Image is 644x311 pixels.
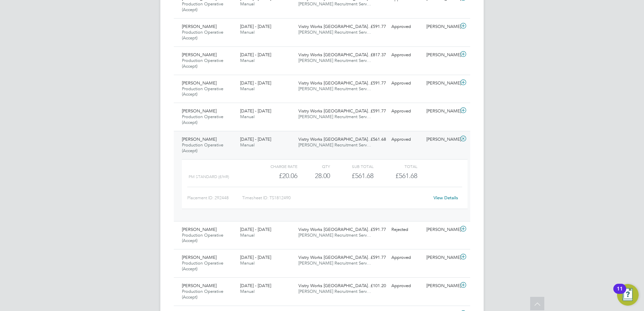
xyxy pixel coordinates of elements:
[240,80,271,86] span: [DATE] - [DATE]
[374,162,417,170] div: Total
[298,58,371,63] span: [PERSON_NAME] Recruitment Serv…
[298,288,371,294] span: [PERSON_NAME] Recruitment Serv…
[182,260,223,272] span: Production Operative (Accept)
[389,49,424,61] div: Approved
[298,114,371,119] span: [PERSON_NAME] Recruitment Serv…
[424,224,459,235] div: [PERSON_NAME]
[354,134,389,145] div: £561.68
[617,284,639,306] button: Open Resource Center, 11 new notifications
[298,24,372,29] span: Vistry Works [GEOGRAPHIC_DATA]…
[240,288,255,294] span: Manual
[298,86,371,92] span: [PERSON_NAME] Recruitment Serv…
[240,29,255,35] span: Manual
[254,162,297,170] div: Charge rate
[389,106,424,117] div: Approved
[182,283,217,288] span: [PERSON_NAME]
[354,252,389,263] div: £591.77
[298,283,372,288] span: Vistry Works [GEOGRAPHIC_DATA]…
[354,49,389,61] div: £817.37
[240,232,255,238] span: Manual
[240,227,271,232] span: [DATE] - [DATE]
[240,254,271,260] span: [DATE] - [DATE]
[298,29,371,35] span: [PERSON_NAME] Recruitment Serv…
[298,232,371,238] span: [PERSON_NAME] Recruitment Serv…
[297,170,330,181] div: 28.00
[424,49,459,61] div: [PERSON_NAME]
[182,24,217,29] span: [PERSON_NAME]
[182,232,223,244] span: Production Operative (Accept)
[182,80,217,86] span: [PERSON_NAME]
[298,80,372,86] span: Vistry Works [GEOGRAPHIC_DATA]…
[424,21,459,32] div: [PERSON_NAME]
[389,252,424,263] div: Approved
[240,24,271,29] span: [DATE] - [DATE]
[298,1,371,7] span: [PERSON_NAME] Recruitment Serv…
[433,195,458,201] a: View Details
[330,162,374,170] div: Sub Total
[389,21,424,32] div: Approved
[182,86,223,97] span: Production Operative (Accept)
[424,252,459,263] div: [PERSON_NAME]
[182,114,223,125] span: Production Operative (Accept)
[298,52,372,58] span: Vistry Works [GEOGRAPHIC_DATA]…
[240,52,271,58] span: [DATE] - [DATE]
[240,283,271,288] span: [DATE] - [DATE]
[182,1,223,12] span: Production Operative (Accept)
[354,21,389,32] div: £591.77
[182,29,223,41] span: Production Operative (Accept)
[617,289,623,298] div: 11
[240,1,255,7] span: Manual
[240,58,255,63] span: Manual
[189,174,229,179] span: PM Standard (£/HR)
[424,106,459,117] div: [PERSON_NAME]
[242,193,429,203] div: Timesheet ID: TS1812490
[424,280,459,291] div: [PERSON_NAME]
[354,224,389,235] div: £591.77
[182,108,217,114] span: [PERSON_NAME]
[182,227,217,232] span: [PERSON_NAME]
[298,227,372,232] span: Vistry Works [GEOGRAPHIC_DATA]…
[240,136,271,142] span: [DATE] - [DATE]
[240,260,255,266] span: Manual
[330,170,374,181] div: £561.68
[240,86,255,92] span: Manual
[297,162,330,170] div: QTY
[298,108,372,114] span: Vistry Works [GEOGRAPHIC_DATA]…
[182,288,223,300] span: Production Operative (Accept)
[298,142,371,148] span: [PERSON_NAME] Recruitment Serv…
[182,142,223,153] span: Production Operative (Accept)
[389,280,424,291] div: Approved
[240,114,255,119] span: Manual
[254,170,297,181] div: £20.06
[389,134,424,145] div: Approved
[240,108,271,114] span: [DATE] - [DATE]
[182,136,217,142] span: [PERSON_NAME]
[182,58,223,69] span: Production Operative (Accept)
[354,280,389,291] div: £101.20
[354,106,389,117] div: £591.77
[182,52,217,58] span: [PERSON_NAME]
[389,224,424,235] div: Rejected
[354,78,389,89] div: £591.77
[240,142,255,148] span: Manual
[298,260,371,266] span: [PERSON_NAME] Recruitment Serv…
[424,134,459,145] div: [PERSON_NAME]
[424,78,459,89] div: [PERSON_NAME]
[298,254,372,260] span: Vistry Works [GEOGRAPHIC_DATA]…
[389,78,424,89] div: Approved
[187,193,242,203] div: Placement ID: 292448
[298,136,372,142] span: Vistry Works [GEOGRAPHIC_DATA]…
[395,172,417,180] span: £561.68
[182,254,217,260] span: [PERSON_NAME]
